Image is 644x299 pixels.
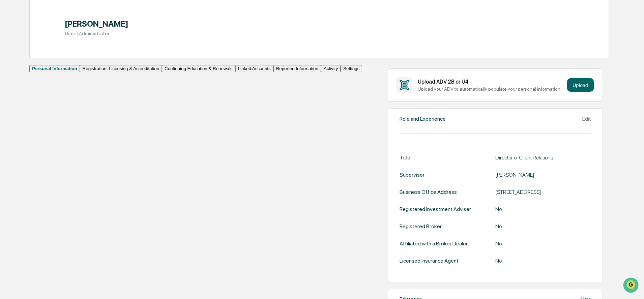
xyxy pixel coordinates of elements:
[495,189,591,195] div: [STREET_ADDRESS]
[49,86,54,91] div: 🗄️
[400,206,471,212] div: Registered Investment Adviser
[4,95,45,107] a: 🔎Data Lookup
[495,223,591,230] div: No
[495,206,591,212] div: No
[29,65,362,72] div: secondary tabs example
[341,65,362,72] button: Settings
[7,98,12,104] div: 🔎
[400,189,457,195] div: Business Office Address
[23,52,111,58] div: Start new chat
[80,65,162,72] button: Registration, Licensing & Accreditation
[622,277,641,295] iframe: Open customer support
[48,114,82,119] a: Powered byPylon
[162,65,235,72] button: Continuing Education & Renewals
[400,172,425,178] div: Supervisor
[495,240,591,247] div: No
[235,65,273,72] button: Linked Accounts
[495,258,591,264] div: No
[418,79,565,85] div: Upload ADV 2B or U4
[7,14,123,25] p: How can we help?
[56,85,84,92] span: Attestations
[13,98,42,104] span: Data Lookup
[4,82,46,94] a: 🖐️Preclearance
[400,154,410,161] div: Title
[65,19,128,29] h1: [PERSON_NAME]
[400,240,468,247] div: Affiliated with a Broker Dealer
[18,31,111,38] input: Clear
[400,223,442,230] div: Registered Broker
[273,65,321,72] button: Reported Information
[400,258,459,264] div: Licensed Insurance Agent
[418,86,565,92] div: Upload your ADV to automatically populate your personal information.
[567,78,594,92] button: Upload
[7,86,12,91] div: 🖐️
[46,82,86,94] a: 🗄️Attestations
[29,65,80,72] button: Personal Information
[495,154,591,161] div: Director of Client Relations
[495,172,591,178] div: [PERSON_NAME]
[7,52,19,64] img: 1746055101610-c473b297-6a78-478c-a979-82029cc54cd1
[582,116,591,122] div: Edit
[400,116,446,122] div: Role and Experience
[65,31,128,36] h3: User | Administrator
[321,65,341,72] button: Activity
[13,85,43,92] span: Preclearance
[67,114,82,119] span: Pylon
[115,54,123,62] button: Start new chat
[23,58,85,64] div: We're available if you need us!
